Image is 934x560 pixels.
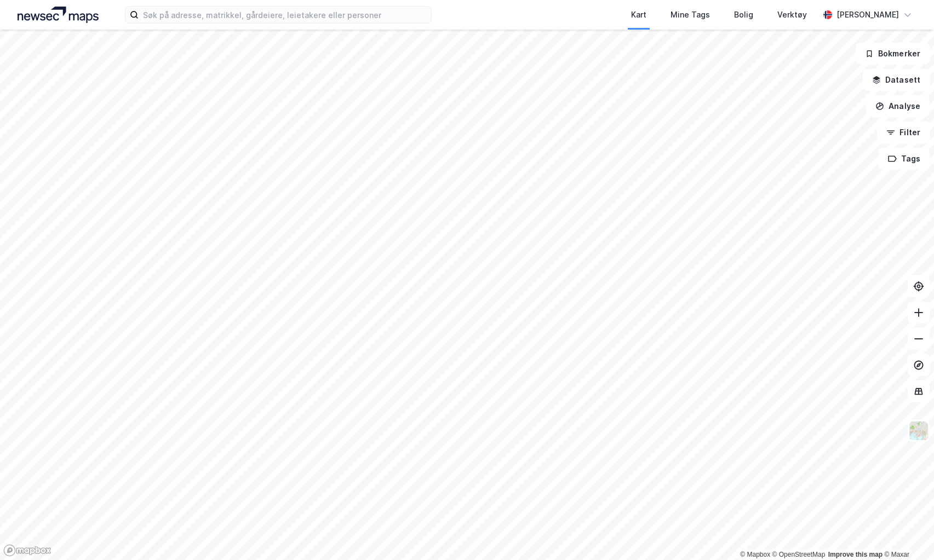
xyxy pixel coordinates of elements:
div: Kontrollprogram for chat [879,507,934,560]
a: OpenStreetMap [772,551,826,558]
a: Mapbox homepage [3,544,51,557]
div: [PERSON_NAME] [836,8,899,21]
div: Verktøy [777,8,807,21]
div: Bolig [734,8,753,21]
input: Søk på adresse, matrikkel, gårdeiere, leietakere eller personer [139,7,431,23]
button: Bokmerker [856,43,930,65]
button: Analyse [866,95,930,117]
div: Kart [631,8,646,21]
a: Mapbox [740,551,770,558]
button: Tags [879,148,930,170]
img: logo.a4113a55bc3d86da70a041830d287a7e.svg [18,7,99,23]
a: Improve this map [828,551,883,558]
button: Datasett [863,69,930,91]
button: Filter [877,122,930,143]
img: Z [908,420,929,441]
div: Mine Tags [671,8,710,21]
iframe: Chat Widget [879,507,934,560]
